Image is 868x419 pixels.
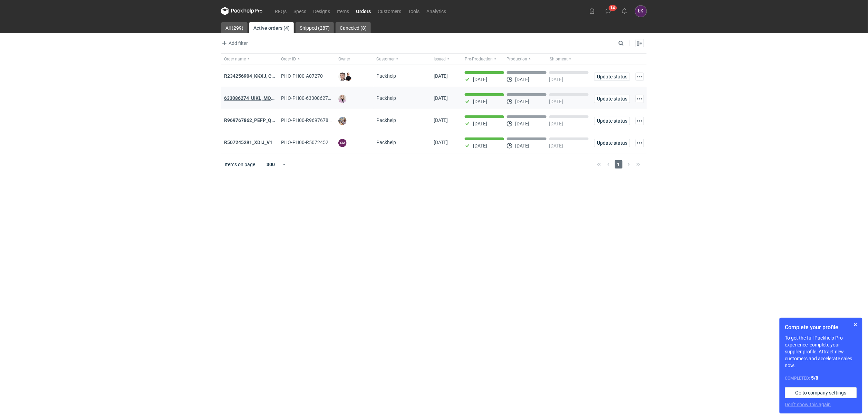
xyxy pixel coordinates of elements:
span: Shipment [550,56,568,62]
span: Owner [338,56,350,62]
p: [DATE] [473,77,487,82]
span: 23/09/2025 [434,73,448,79]
svg: Packhelp Pro [221,7,263,15]
button: Order name [221,54,279,65]
span: PHO-PH00-633086274_UIKL,-MOEG [281,95,360,101]
span: Production [507,56,527,62]
a: Items [334,7,353,15]
button: Update status [594,95,630,103]
a: Designs [310,7,334,15]
button: Issued [431,54,462,65]
button: Update status [594,117,630,125]
div: Completed: [785,374,857,382]
button: Actions [636,139,644,147]
span: Update status [597,141,627,145]
span: PHO-PH00-A07270 [281,73,323,79]
p: [DATE] [549,77,563,82]
p: To get the full Packhelp Pro experience, complete your supplier profile. Attract new customers an... [785,334,857,369]
div: Łukasz Kowalski [635,6,647,17]
button: Customer [374,54,431,65]
button: ŁK [635,6,647,17]
a: Analytics [423,7,450,15]
span: PHO-PH00-R969767862_PEFP_QTBD [281,117,363,123]
a: Customers [374,7,405,15]
button: Skip for now [851,321,860,329]
span: Pre-Production [465,56,493,62]
button: Actions [636,95,644,103]
p: [DATE] [515,121,529,126]
a: Active orders (4) [249,22,294,33]
span: Packhelp [376,117,396,123]
span: Update status [597,96,627,101]
button: Shipment [548,54,591,65]
img: Maciej Sikora [338,73,347,81]
p: [DATE] [473,143,487,149]
button: Actions [636,117,644,125]
p: [DATE] [473,121,487,126]
span: Packhelp [376,140,396,145]
h1: Complete your profile [785,323,857,332]
span: Update status [597,74,627,79]
button: Actions [636,73,644,81]
span: Issued [434,56,446,62]
p: [DATE] [515,99,529,104]
span: Order ID [281,56,296,62]
a: R507245291_XDIJ_V1 [224,140,272,145]
a: Tools [405,7,423,15]
span: Items on page [225,161,255,168]
span: Packhelp [376,73,396,79]
button: Production [505,54,548,65]
span: 05/09/2025 [434,140,448,145]
a: Go to company settings [785,387,857,398]
img: Tomasz Kubiak [344,73,353,81]
button: Add filter [220,39,248,47]
input: Search [617,39,639,47]
button: Update status [594,73,630,81]
p: [DATE] [515,143,529,149]
p: [DATE] [473,99,487,104]
span: PHO-PH00-R507245291_XDIJ_V1 [281,140,355,145]
a: R969767862_PEFP_QTBD [224,117,281,123]
span: Add filter [220,39,248,47]
span: 1 [615,160,623,169]
a: Specs [290,7,310,15]
img: Klaudia Wiśniewska [338,95,347,103]
button: Don’t show this again [785,401,831,408]
span: Packhelp [376,95,396,101]
a: 633086274_UIKL, MOEG [224,95,277,101]
div: 300 [260,160,282,169]
a: Orders [353,7,374,15]
p: [DATE] [515,77,529,82]
a: Shipped (287) [296,22,334,33]
button: 14 [603,6,614,17]
a: Canceled (8) [336,22,371,33]
p: [DATE] [549,143,563,149]
p: [DATE] [549,121,563,126]
span: Customer [376,56,395,62]
a: R234256904_KKXJ, CKTY,PCHN, FHNV,TJBT,BVDV,VPVS,UUAJ,HTKI,TWOS,IFEI,BQIJ' [224,73,409,79]
span: Order name [224,56,246,62]
strong: 5 / 8 [811,375,819,381]
span: 23/09/2025 [434,95,448,101]
button: Update status [594,139,630,147]
p: [DATE] [549,99,563,104]
a: RFQs [271,7,290,15]
span: Update status [597,118,627,123]
a: All (299) [221,22,248,33]
button: Order ID [279,54,336,65]
img: Michał Palasek [338,117,347,125]
figcaption: SM [338,139,347,147]
span: 17/09/2025 [434,117,448,123]
button: Pre-Production [462,54,505,65]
